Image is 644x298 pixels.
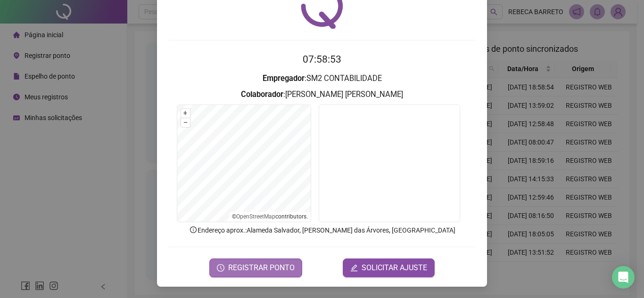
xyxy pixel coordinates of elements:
[168,72,476,85] h3: : SM2 CONTABILIDADE
[343,258,435,277] button: editSOLICITAR AJUSTE
[263,74,305,83] strong: Empregador
[168,89,476,101] h3: : [PERSON_NAME] [PERSON_NAME]
[217,264,224,272] span: clock-circle
[350,264,358,272] span: edit
[612,266,635,289] div: Open Intercom Messenger
[189,226,198,234] span: info-circle
[209,258,302,277] button: REGISTRAR PONTO
[228,262,295,274] span: REGISTRAR PONTO
[181,109,190,118] button: +
[362,262,427,274] span: SOLICITAR AJUSTE
[168,225,476,235] p: Endereço aprox. : Alameda Salvador, [PERSON_NAME] das Árvores, [GEOGRAPHIC_DATA]
[303,54,341,65] time: 07:58:53
[241,90,283,99] strong: Colaborador
[236,213,275,220] a: OpenStreetMap
[232,213,308,220] li: © contributors.
[181,118,190,127] button: –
